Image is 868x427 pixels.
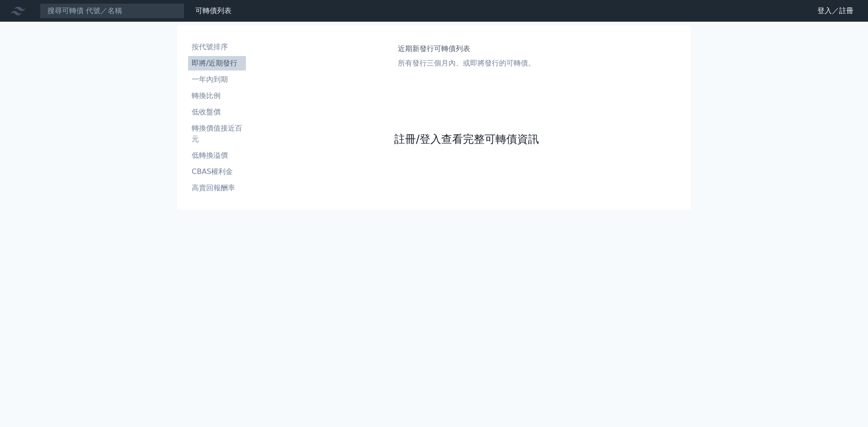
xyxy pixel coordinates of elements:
[188,105,246,119] a: 低收盤價
[188,90,246,101] li: 轉換比例
[398,58,535,69] p: 所有發行三個月內、或即將發行的可轉債。
[188,72,246,87] a: 一年內到期
[188,166,246,177] li: CBAS權利金
[188,58,246,69] li: 即將/近期發行
[188,164,246,179] a: CBAS權利金
[40,3,184,19] input: 搜尋可轉債 代號／名稱
[188,183,246,193] li: 高賣回報酬率
[188,150,246,161] li: 低轉換溢價
[394,132,539,146] a: 註冊/登入查看完整可轉債資訊
[188,40,246,54] a: 按代號排序
[188,181,246,195] a: 高賣回報酬率
[188,121,246,146] a: 轉換價值接近百元
[188,74,246,85] li: 一年內到期
[188,107,246,117] li: 低收盤價
[188,42,246,52] li: 按代號排序
[188,123,246,145] li: 轉換價值接近百元
[188,56,246,70] a: 即將/近期發行
[398,43,535,54] h1: 近期新發行可轉債列表
[195,6,231,15] a: 可轉債列表
[188,148,246,163] a: 低轉換溢價
[810,4,861,18] a: 登入／註冊
[188,89,246,103] a: 轉換比例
